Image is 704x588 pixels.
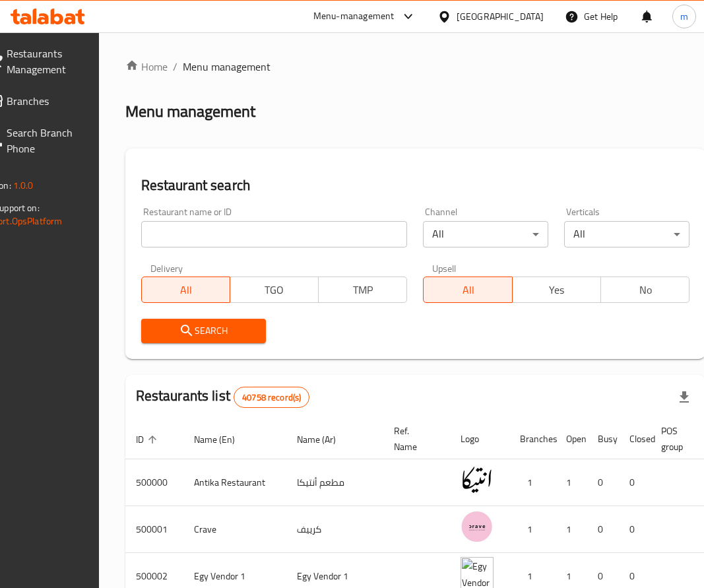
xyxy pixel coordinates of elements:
td: Crave [183,506,286,553]
td: مطعم أنتيكا [286,459,383,506]
th: Open [556,419,587,459]
h2: Restaurant search [141,176,690,195]
th: Branches [509,419,556,459]
td: 0 [587,459,619,506]
button: Yes [512,277,601,303]
input: Search for restaurant name or ID.. [141,221,408,247]
span: Name (Ar) [297,432,353,447]
span: POS group [661,423,700,455]
td: 0 [619,506,651,553]
th: Logo [450,419,509,459]
button: No [600,277,689,303]
span: All [429,280,507,300]
button: All [141,277,230,303]
img: Crave [461,510,494,543]
div: All [564,221,689,247]
td: 1 [509,506,556,553]
label: Upsell [432,263,457,273]
h2: Menu management [125,101,255,122]
h2: Restaurants list [136,386,310,408]
span: TMP [324,280,402,300]
span: 40758 record(s) [234,391,309,404]
td: كرييف [286,506,383,553]
label: Delivery [150,263,183,273]
div: Total records count [234,387,309,408]
div: Menu-management [313,9,395,24]
th: Closed [619,419,651,459]
span: 1.0.0 [13,177,34,194]
td: 0 [619,459,651,506]
div: Export file [668,381,700,413]
a: Home [125,59,168,75]
span: No [606,280,684,300]
li: / [173,59,177,75]
span: Restaurants Management [7,46,79,77]
td: 0 [587,506,619,553]
td: 1 [556,459,587,506]
span: ID [136,432,161,447]
span: Branches [7,93,79,109]
button: TGO [230,277,319,303]
td: 1 [556,506,587,553]
button: TMP [318,277,407,303]
td: 1 [509,459,556,506]
td: 500001 [125,506,183,553]
button: Search [141,319,267,343]
span: Search Branch Phone [7,125,79,156]
span: TGO [236,280,313,300]
span: Yes [518,280,596,300]
th: Busy [587,419,619,459]
button: All [423,277,512,303]
span: Ref. Name [394,423,434,455]
img: Antika Restaurant [461,463,494,496]
div: [GEOGRAPHIC_DATA] [457,9,544,24]
td: Antika Restaurant [183,459,286,506]
span: m [680,9,688,24]
span: All [147,280,225,300]
div: All [423,221,548,247]
span: Search [152,323,256,339]
span: Name (En) [194,432,252,447]
span: Menu management [183,59,271,75]
td: 500000 [125,459,183,506]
